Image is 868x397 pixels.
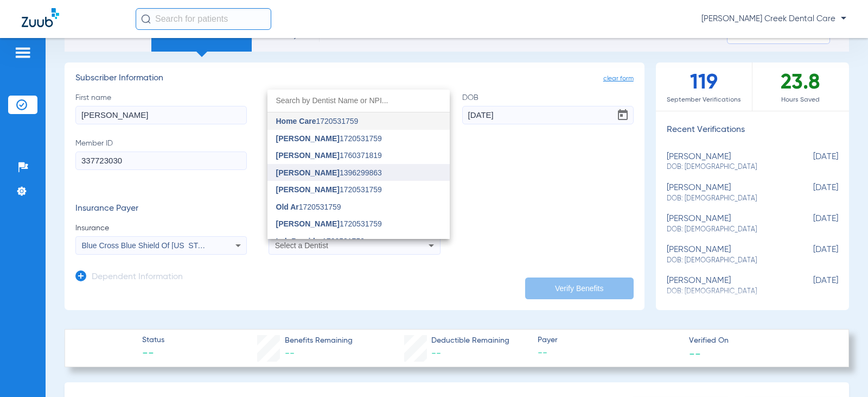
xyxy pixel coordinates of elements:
span: 1396299863 [276,169,382,177]
span: 1720531759 [276,237,365,245]
span: [PERSON_NAME] [276,185,340,194]
span: Lab Provider [276,237,323,245]
span: Old Ar [276,203,299,211]
span: [PERSON_NAME] [276,151,340,160]
span: 1720531759 [276,117,359,125]
span: 1720531759 [276,203,341,211]
span: 1720531759 [276,220,382,228]
span: [PERSON_NAME] [276,134,340,143]
input: dropdown search [267,90,450,112]
span: 1720531759 [276,186,382,193]
span: 1720531759 [276,135,382,142]
span: Home Care [276,117,316,125]
span: [PERSON_NAME] [276,168,340,177]
span: 1760371819 [276,152,382,159]
span: [PERSON_NAME] [276,219,340,228]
